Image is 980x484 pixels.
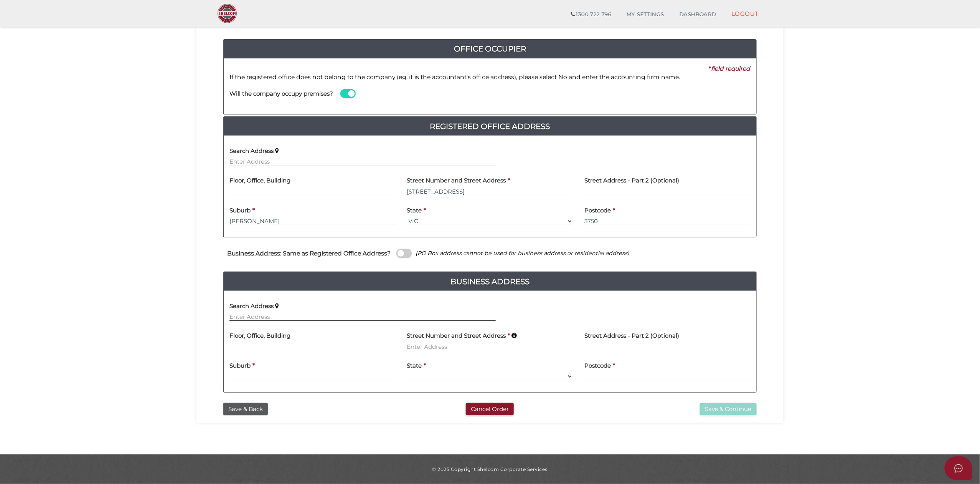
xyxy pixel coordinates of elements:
button: Save & Continue [700,403,757,416]
h4: State [407,207,422,214]
a: 1300 722 796 [563,7,619,22]
h4: Postcode [584,363,611,369]
input: Enter Address [407,342,573,351]
h4: Street Address - Part 2 (Optional) [584,333,679,339]
h4: Search Address [229,303,274,310]
h4: Will the company occupy premises? [229,91,333,97]
input: Postcode must be exactly 4 digits [584,217,751,225]
h4: Postcode [584,207,611,214]
h4: Office Occupier [224,43,756,55]
button: Open asap [945,456,972,480]
h4: : Same as Registered Office Address? [227,250,391,257]
input: Enter Address [229,313,496,321]
h4: Street Address - Part 2 (Optional) [584,177,679,184]
a: DASHBOARD [672,7,724,22]
h4: Street Number and Street Address [407,333,506,339]
h4: Floor, Office, Building [229,177,290,184]
h4: Search Address [229,148,274,154]
p: If the registered office does not belong to the company (eg. it is the accountant's office addres... [229,73,751,81]
button: Cancel Order [466,403,514,416]
input: Postcode must be exactly 4 digits [584,372,751,381]
a: LOGOUT [724,6,766,22]
h4: Floor, Office, Building [229,333,290,339]
i: (PO Box address cannot be used for business address or residential address) [416,250,629,257]
a: MY SETTINGS [619,7,672,22]
h4: Street Number and Street Address [407,177,506,184]
h4: Suburb [229,363,251,369]
input: Enter Address [229,157,496,166]
i: field required [711,65,751,72]
i: Keep typing in your address(including suburb) until it appears [275,303,279,309]
u: Business Address [227,250,280,257]
h4: Business Address [224,275,756,288]
div: © 2025 Copyright Shelcom Corporate Services [202,466,778,472]
i: Keep typing in your address(including suburb) until it appears [275,148,279,154]
i: Keep typing in your address(including suburb) until it appears [512,333,517,339]
h4: State [407,363,422,369]
h4: Suburb [229,207,251,214]
button: Save & Back [223,403,268,416]
a: Registered Office Address [224,120,756,133]
input: Enter Address [407,187,573,196]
